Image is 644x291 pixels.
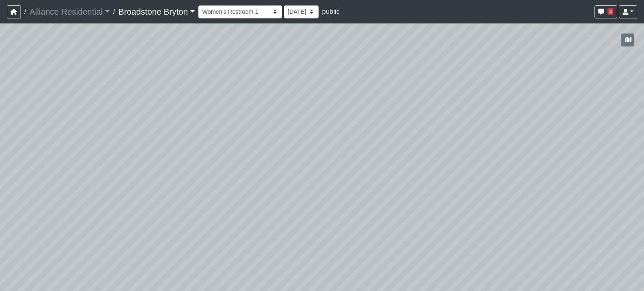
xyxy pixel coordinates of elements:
[608,8,613,15] span: 4
[322,8,340,15] span: public
[110,3,118,20] span: /
[29,3,110,20] a: Alliance Residential
[119,3,195,20] a: Broadstone Bryton
[595,5,617,18] button: 4
[6,274,56,291] iframe: Ybug feedback widget
[21,3,29,20] span: /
